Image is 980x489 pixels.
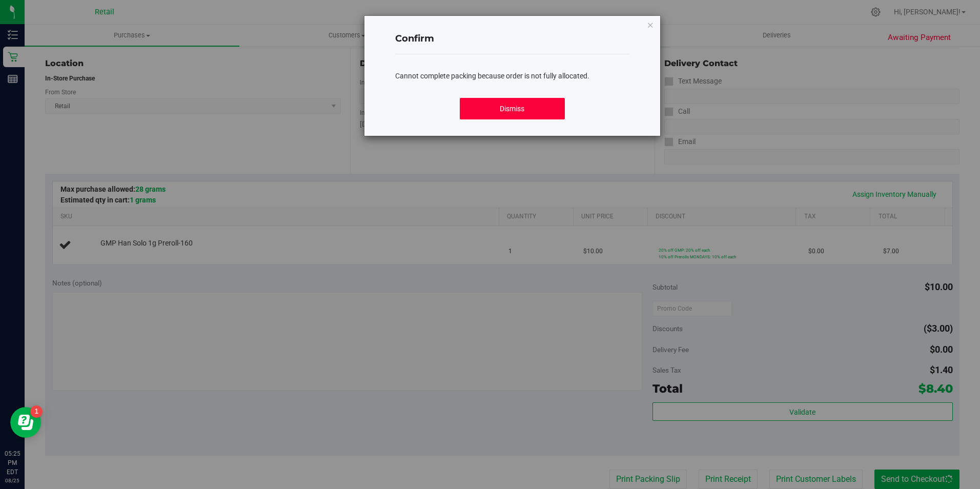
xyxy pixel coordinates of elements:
span: Cannot complete packing because order is not fully allocated. [395,72,589,80]
iframe: Resource center unread badge [30,405,43,418]
button: Close modal [647,18,654,31]
button: Dismiss [460,98,565,119]
iframe: Resource center [10,407,41,438]
h4: Confirm [395,32,629,46]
